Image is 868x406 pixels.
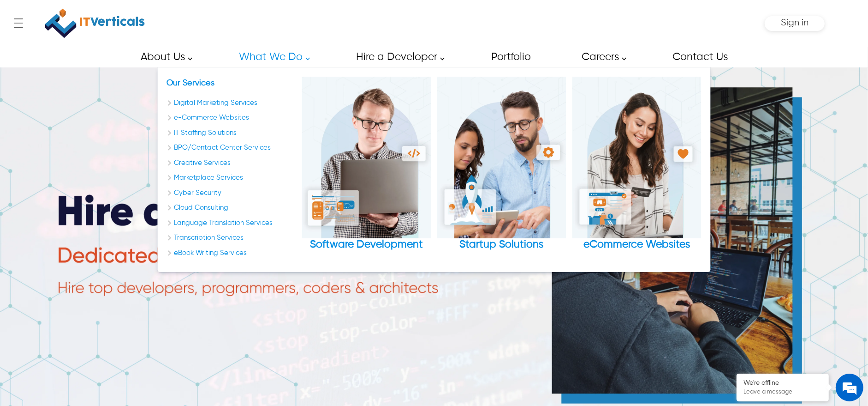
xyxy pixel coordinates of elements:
[166,203,296,213] a: Cloud Consulting
[166,248,296,259] a: eBook Writing Services
[437,238,566,251] div: Startup Solutions
[135,285,167,297] em: Submit
[437,77,566,238] img: Startup Solutions
[166,218,296,229] a: Language Translation Services
[166,128,296,139] a: IT Staffing Solutions
[151,5,173,27] div: Minimize live chat window
[572,77,701,263] div: eCommerce Websites
[228,47,315,67] a: What We Do
[166,173,296,183] a: Marketplace Services
[662,47,738,67] a: Contact Us
[45,5,145,42] img: IT Verticals Inc
[302,77,431,238] img: Software Development
[16,55,39,61] img: logo_Zg8I0qSkbAqR2WFHt3p6CTuqpyXMFPubPcD2OT02zFN43Cy9FUNNG3NEPhM_Q1qe_.png
[345,47,450,67] a: Hire a Developer
[437,77,566,263] div: Startup Solutions
[743,379,822,387] div: We're offline
[572,77,701,238] img: eCommerce Websites
[437,77,566,251] a: Startup Solutions
[572,238,701,251] div: eCommerce Websites
[166,113,296,123] a: e-Commerce Websites
[130,47,197,67] a: About Us
[781,18,809,28] span: Sign in
[166,158,296,169] a: Creative Services
[302,77,431,263] div: Software Development
[19,116,161,210] span: We are offline. Please leave us a message.
[571,47,631,67] a: Careers
[64,242,70,248] img: salesiqlogo_leal7QplfZFryJ6FIlVepeu7OftD7mt8q6exU6-34PB8prfIgodN67KcxXM9Y7JQ_.png
[5,252,176,285] textarea: Type your message and click 'Submit'
[166,79,214,87] a: Our Services
[302,77,431,251] a: Software Development
[166,143,296,153] a: bpo contact center services
[481,47,541,67] a: Portfolio
[166,98,296,109] a: Digital Marketing Services
[743,388,822,396] p: Leave a message
[43,5,146,42] a: IT Verticals Inc
[781,21,809,27] a: Sign in
[166,188,296,199] a: Cyber Security
[302,238,431,251] div: Software Development
[48,52,155,64] div: Leave a message
[166,233,296,243] a: Transcription Services
[572,77,701,251] a: eCommerce Websites
[72,242,117,248] em: Driven by SalesIQ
